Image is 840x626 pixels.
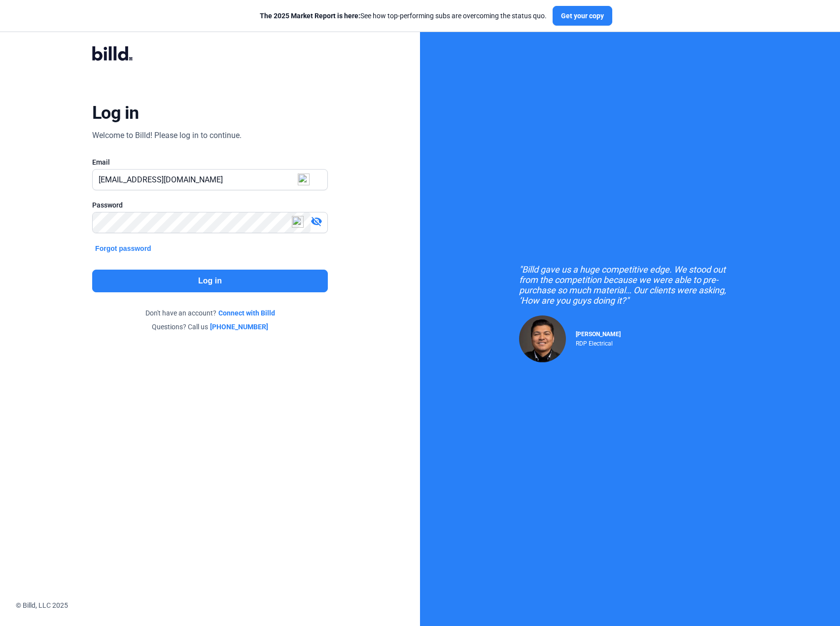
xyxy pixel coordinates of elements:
img: Raul Pacheco [519,315,566,362]
img: npw-badge-icon-locked.svg [292,216,304,228]
span: The 2025 Market Report is here: [260,12,360,20]
div: Log in [92,102,139,124]
button: Get your copy [553,6,612,26]
div: Welcome to Billd! Please log in to continue. [92,130,242,141]
img: npw-badge-icon-locked.svg [298,174,310,185]
button: Log in [92,270,328,292]
div: RDP Electrical [576,338,621,347]
a: [PHONE_NUMBER] [210,322,268,332]
div: "Billd gave us a huge competitive edge. We stood out from the competition because we were able to... [519,264,741,306]
mat-icon: visibility_off [311,215,322,227]
div: Email [92,157,328,167]
div: See how top-performing subs are overcoming the status quo. [260,11,547,21]
div: Questions? Call us [92,322,328,332]
div: Don't have an account? [92,308,328,318]
span: [PERSON_NAME] [576,331,621,338]
a: Connect with Billd [218,308,275,318]
button: Forgot password [92,243,154,254]
div: Password [92,200,328,210]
